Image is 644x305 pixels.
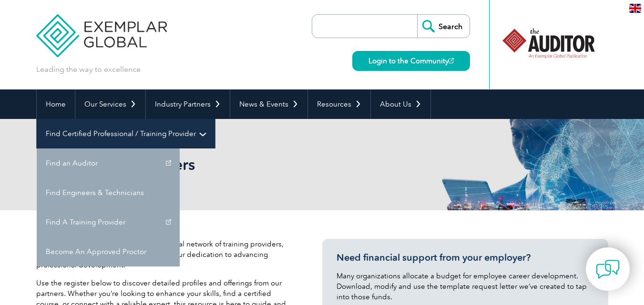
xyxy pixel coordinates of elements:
img: en [629,4,641,13]
a: About Us [371,89,430,119]
input: Search [417,15,470,38]
a: Find A Training Provider [37,207,180,237]
a: Home [37,89,75,119]
a: Industry Partners [146,89,230,119]
a: Find Certified Professional / Training Provider [37,119,215,148]
h3: Need financial support from your employer? [337,252,594,264]
a: Become An Approved Proctor [37,237,180,266]
a: Find an Auditor [37,148,180,178]
img: contact-chat.png [596,257,620,281]
p: Many organizations allocate a budget for employee career development. Download, modify and use th... [337,271,594,302]
h2: Our Training Providers [36,157,437,172]
p: Exemplar Global proudly works with a global network of training providers, consultants, and organ... [36,239,294,270]
img: open_square.png [449,58,454,63]
a: Resources [308,89,370,119]
a: Login to the Community [352,51,470,71]
p: Leading the way to excellence [36,64,141,75]
a: Our Services [75,89,145,119]
a: Find Engineers & Technicians [37,178,180,207]
a: News & Events [230,89,307,119]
